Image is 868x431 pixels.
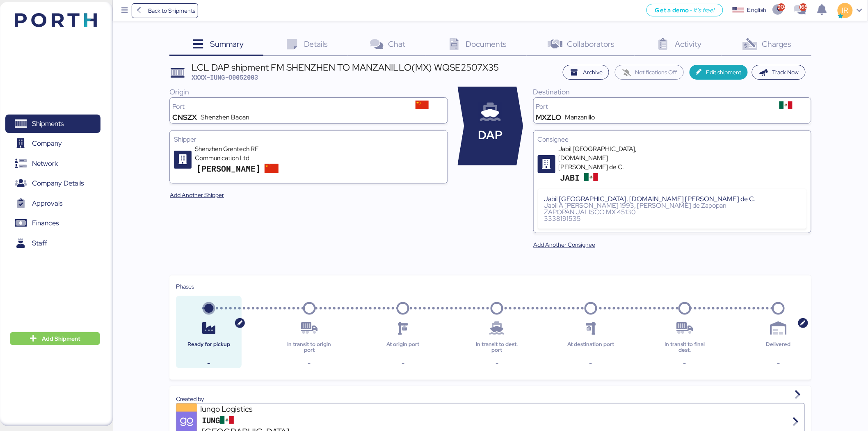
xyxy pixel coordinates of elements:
button: Edit shipment [690,65,748,80]
div: Shenzhen Baoan [201,114,249,121]
span: Finances [32,217,59,229]
div: LCL DAP shipment FM SHENZHEN TO MANZANILLO(MX) WQSE2507X35 [192,63,499,72]
span: Add Another Consignee [534,240,596,250]
span: Archive [583,67,603,77]
div: Shenzhen Grentech RF Communication Ltd [195,144,293,163]
div: Phases [176,282,805,291]
div: - [752,358,805,368]
div: Port [536,103,763,110]
span: Shipments [32,118,64,130]
div: In transit to origin port [283,342,336,353]
div: In transit to dest. port [471,342,523,353]
span: Company [32,138,62,149]
div: Delivered [752,342,805,353]
button: Add Another Shipper [163,188,231,202]
button: Add Another Consignee [527,237,602,252]
a: Finances [5,214,101,233]
span: Staff [32,237,47,249]
button: Menu [118,4,132,18]
div: CNSZX [172,114,197,121]
button: Archive [563,65,610,80]
div: - [377,358,429,368]
span: Approvals [32,197,62,209]
a: Approvals [5,194,101,213]
div: Ready for pickup [183,342,235,353]
span: Summary [210,39,244,49]
span: Edit shipment [706,67,741,77]
span: DAP [478,126,503,144]
a: Company [5,134,101,153]
div: Created by [176,394,805,403]
div: Iungo Logistics [200,403,299,415]
div: At origin port [377,342,429,353]
span: IR [842,5,848,16]
a: Shipments [5,115,101,133]
span: Add Shipment [42,334,80,344]
button: Add Shipment [10,332,100,345]
div: 3338191535 [544,215,800,222]
span: Chat [388,39,406,49]
a: Back to Shipments [132,3,199,18]
button: Track Now [752,65,806,80]
span: Track Now [772,67,799,77]
button: Notifications Off [615,65,684,80]
span: Add Another Shipper [170,190,224,200]
span: Notifications Off [635,67,677,77]
a: Network [5,154,101,173]
span: XXXX-IUNG-O0052003 [192,73,258,81]
span: Network [32,158,58,170]
span: Back to Shipments [148,6,195,16]
div: Jabil [GEOGRAPHIC_DATA], [DOMAIN_NAME] [PERSON_NAME] de C. [559,144,657,172]
div: In transit to final dest. [658,342,711,353]
div: Jabil A [PERSON_NAME] 1993, [PERSON_NAME] de Zapopan [544,202,800,209]
div: Manzanillo [565,114,595,121]
a: Staff [5,234,101,252]
span: Collaborators [567,39,615,49]
div: - [471,358,523,368]
span: Activity [675,39,702,49]
div: English [747,6,766,14]
div: Port [172,103,400,110]
div: - [283,358,336,368]
div: MXZLO [536,114,562,121]
div: Consignee [538,135,807,144]
div: - [183,358,235,368]
span: Details [304,39,328,49]
div: Shipper [174,135,443,144]
div: ZAPOPAN JALISCO MX 45130 [544,209,800,215]
span: Company Details [32,177,84,189]
span: Documents [466,39,507,49]
a: Company Details [5,174,101,193]
div: - [564,358,617,368]
div: Origin [169,87,448,97]
div: Destination [533,87,811,97]
span: Charges [762,39,792,49]
div: - [658,358,711,368]
div: At destination port [564,342,617,353]
div: Jabil [GEOGRAPHIC_DATA], [DOMAIN_NAME] [PERSON_NAME] de C. [544,196,800,202]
